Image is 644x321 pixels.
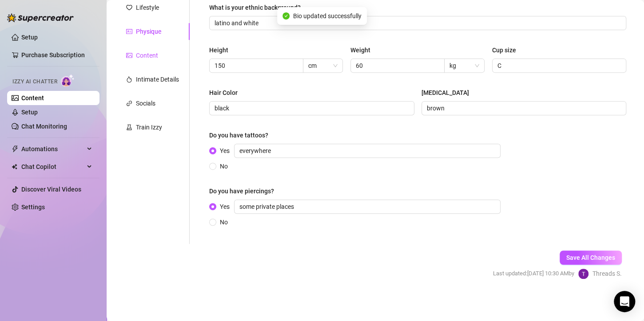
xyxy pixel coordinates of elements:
input: Hair Color [215,103,407,113]
div: Cup size [492,45,516,55]
button: Save All Changes [560,251,622,265]
a: Purchase Subscription [21,51,85,59]
label: Eye Color [421,88,475,98]
a: Setup [21,34,38,41]
input: Height [215,61,296,70]
span: Threads S. [592,269,622,278]
span: Last updated: [DATE] 10:30 AM by [493,269,574,278]
img: AI Chatter [61,74,75,87]
img: Chat Copilot [12,164,17,170]
div: Height [209,45,228,55]
span: check-circle [282,12,290,20]
span: experiment [126,124,132,130]
label: Hair Color [209,88,244,98]
div: What is your ethnic background? [209,3,301,12]
div: Physique [136,27,161,36]
span: thunderbolt [12,145,19,153]
a: Settings [21,204,45,211]
span: fire [126,76,132,82]
span: picture [126,52,132,59]
input: Yes [234,200,501,214]
a: Chat Monitoring [21,123,67,130]
span: idcard [126,28,132,35]
a: Setup [21,109,38,116]
span: Yes [216,144,504,158]
span: Bio updated successfully [293,11,362,21]
a: Content [21,94,44,102]
div: Open Intercom Messenger [614,291,635,312]
div: Lifestyle [136,3,159,12]
span: link [126,100,132,106]
div: Socials [136,98,155,108]
img: logo-BBDzfeDw.svg [7,13,74,22]
label: Height [209,45,235,55]
span: cm [308,59,338,72]
span: No [216,217,231,227]
div: Do you have piercings? [209,186,274,196]
span: Automations [21,142,84,156]
label: Do you have piercings? [209,186,280,196]
span: kg [449,59,479,72]
span: heart [126,4,132,11]
div: Train Izzy [136,122,162,132]
span: Chat Copilot [21,160,84,174]
label: Cup size [492,45,522,55]
span: Save All Changes [566,254,615,261]
input: Weight [356,61,437,70]
label: What is your ethnic background? [209,3,307,12]
div: [MEDICAL_DATA] [421,88,469,98]
span: Yes [216,200,504,214]
div: Do you have tattoos? [209,130,268,140]
div: Content [136,51,158,60]
div: Hair Color [209,88,238,98]
span: No [216,161,231,171]
input: Eye Color [427,103,620,113]
div: Intimate Details [136,74,179,84]
input: What is your ethnic background? [215,18,619,28]
a: Discover Viral Videos [21,186,81,193]
div: Weight [350,45,370,55]
img: Threads Scott [578,269,588,279]
span: Izzy AI Chatter [12,78,57,86]
label: Do you have tattoos? [209,130,274,140]
label: Weight [350,45,377,55]
input: Yes [234,144,501,158]
input: Cup size [497,61,619,70]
